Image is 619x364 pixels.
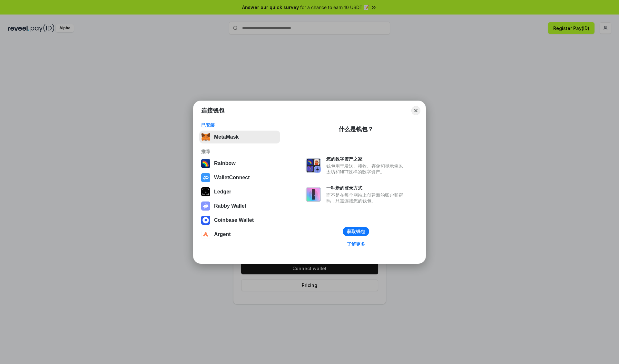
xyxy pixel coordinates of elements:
[199,157,280,170] button: Rainbow
[214,161,236,166] div: Rainbow
[214,175,250,181] div: WalletConnect
[326,163,406,175] div: 钱包用于发送、接收、存储和显示像以太坊和NFT这样的数字资产。
[201,216,210,225] img: svg+xml,%3Csvg%20width%3D%2228%22%20height%3D%2228%22%20viewBox%3D%220%200%2028%2028%22%20fill%3D...
[306,187,321,202] img: svg+xml,%3Csvg%20xmlns%3D%22http%3A%2F%2Fwww.w3.org%2F2000%2Fsvg%22%20fill%3D%22none%22%20viewBox...
[326,156,406,162] div: 您的数字资产之家
[201,149,278,154] div: 推荐
[201,202,210,211] img: svg+xml,%3Csvg%20xmlns%3D%22http%3A%2F%2Fwww.w3.org%2F2000%2Fsvg%22%20fill%3D%22none%22%20viewBox...
[411,106,420,115] button: Close
[306,158,321,173] img: svg+xml,%3Csvg%20xmlns%3D%22http%3A%2F%2Fwww.w3.org%2F2000%2Fsvg%22%20fill%3D%22none%22%20viewBox...
[347,241,365,247] div: 了解更多
[201,187,210,196] img: svg+xml,%3Csvg%20xmlns%3D%22http%3A%2F%2Fwww.w3.org%2F2000%2Fsvg%22%20width%3D%2228%22%20height%3...
[214,134,239,140] div: MetaMask
[201,122,278,128] div: 已安装
[343,227,369,236] button: 获取钱包
[214,189,231,195] div: Ledger
[199,200,280,212] button: Rabby Wallet
[201,133,210,142] img: svg+xml,%3Csvg%20fill%3D%22none%22%20height%3D%2233%22%20viewBox%3D%220%200%2035%2033%22%20width%...
[214,217,254,223] div: Coinbase Wallet
[214,203,246,209] div: Rabby Wallet
[199,131,280,143] button: MetaMask
[199,214,280,227] button: Coinbase Wallet
[339,125,373,133] div: 什么是钱包？
[199,171,280,184] button: WalletConnect
[214,231,231,237] div: Argent
[326,185,406,191] div: 一种新的登录方式
[201,159,210,168] img: svg+xml,%3Csvg%20width%3D%22120%22%20height%3D%22120%22%20viewBox%3D%220%200%20120%20120%22%20fil...
[326,192,406,204] div: 而不是在每个网站上创建新的账户和密码，只需连接您的钱包。
[201,173,210,182] img: svg+xml,%3Csvg%20width%3D%2228%22%20height%3D%2228%22%20viewBox%3D%220%200%2028%2028%22%20fill%3D...
[199,185,280,198] button: Ledger
[347,229,365,234] div: 获取钱包
[201,230,210,239] img: svg+xml,%3Csvg%20width%3D%2228%22%20height%3D%2228%22%20viewBox%3D%220%200%2028%2028%22%20fill%3D...
[199,228,280,241] button: Argent
[201,107,224,114] h1: 连接钱包
[343,240,369,248] a: 了解更多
